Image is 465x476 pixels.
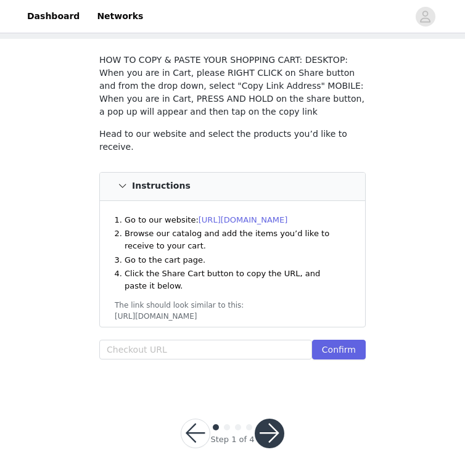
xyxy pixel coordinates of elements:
p: HOW TO COPY & PASTE YOUR SHOPPING CART: DESKTOP: When you are in Cart, please RIGHT CLICK on Shar... [99,54,366,118]
div: avatar [419,7,431,27]
input: Checkout URL [99,340,312,359]
a: [URL][DOMAIN_NAME] [199,215,288,224]
div: The link should look similar to this: [115,300,350,311]
li: Go to our website: [125,214,344,226]
a: Networks [89,2,150,30]
p: Head to our website and select the products you’d like to receive. [99,128,366,154]
li: Browse our catalog and add the items you’d like to receive to your cart. [125,228,344,252]
li: Go to the cart page. [125,254,344,266]
a: Dashboard [20,2,87,30]
div: Step 1 of 4 [210,433,254,446]
div: [URL][DOMAIN_NAME] [115,311,350,322]
li: Click the Share Cart button to copy the URL, and paste it below. [125,268,344,292]
button: Confirm [312,340,366,359]
h4: Instructions [132,181,191,191]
